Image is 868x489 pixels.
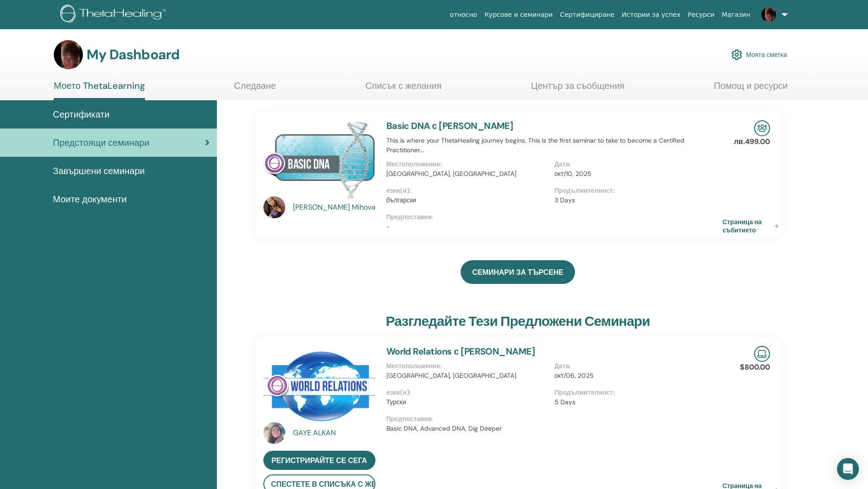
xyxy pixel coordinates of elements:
[386,424,723,433] p: Basic DNA, Advanced DNA, Dig Deeper
[386,388,549,397] p: език(и) :
[54,80,145,100] a: Моето ThetaLearning
[731,45,787,65] a: Моята сметка
[386,397,549,407] p: Турски
[618,6,684,23] a: Истории за успех
[293,427,377,438] a: GAYE ALKAN
[472,268,563,277] span: СЕМИНАРИ ЗА ТЪРСЕНЕ
[263,346,375,425] img: World Relations
[740,362,770,373] p: $800.00
[365,80,442,98] a: Списък с желания
[481,6,556,23] a: Курсове и семинари
[386,345,535,357] a: World Relations с [PERSON_NAME]
[386,361,549,371] p: Местоположение :
[754,346,770,362] img: Live Online Seminar
[53,108,109,121] span: Сертификати
[293,202,377,213] a: [PERSON_NAME] Mihova
[53,136,149,149] span: Предстоящи семинари
[731,47,742,62] img: cog.svg
[263,120,375,199] img: Basic DNA
[723,218,782,234] a: Страница на събитието
[531,80,625,98] a: Център за съобщения
[555,186,717,196] p: Продължителност :
[54,40,83,69] img: default.jpg
[555,397,717,407] p: 5 Days
[555,160,717,169] p: Дата :
[386,120,514,132] a: Basic DNA с [PERSON_NAME]
[555,388,717,397] p: Продължителност :
[386,371,549,381] p: [GEOGRAPHIC_DATA], [GEOGRAPHIC_DATA]
[263,196,285,218] img: default.jpg
[837,458,859,480] div: Open Intercom Messenger
[386,160,549,169] p: Местоположение :
[234,80,276,98] a: Следване
[386,136,723,155] p: This is where your ThetaHealing journey begins. This is the first seminar to take to become a Cer...
[684,6,719,23] a: Ресурси
[53,164,145,178] span: Завършени семинари
[734,136,770,147] p: лв.499.00
[386,313,650,329] h3: Разгледайте тези предложени семинари
[272,456,367,465] span: Регистрирайте се сега
[87,46,180,63] h3: My Dashboard
[461,260,575,284] a: СЕМИНАРИ ЗА ТЪРСЕНЕ
[556,6,618,23] a: Сертифициране
[263,422,285,444] img: default.jpg
[386,186,549,196] p: език(и) :
[714,80,788,98] a: Помощ и ресурси
[446,6,481,23] a: относно
[53,192,127,206] span: Моите документи
[263,451,375,470] a: Регистрирайте се сега
[754,120,770,136] img: In-Person Seminar
[386,169,549,179] p: [GEOGRAPHIC_DATA], [GEOGRAPHIC_DATA]
[555,169,717,179] p: окт/10, 2025
[386,414,723,424] p: Предпоставки :
[718,6,754,23] a: Магазин
[555,371,717,381] p: окт/06, 2025
[761,7,776,22] img: default.jpg
[386,222,723,232] p: -
[386,196,549,205] p: български
[555,361,717,371] p: Дата :
[555,196,717,205] p: 3 Days
[60,5,169,25] img: logo.png
[386,212,723,222] p: Предпоставки :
